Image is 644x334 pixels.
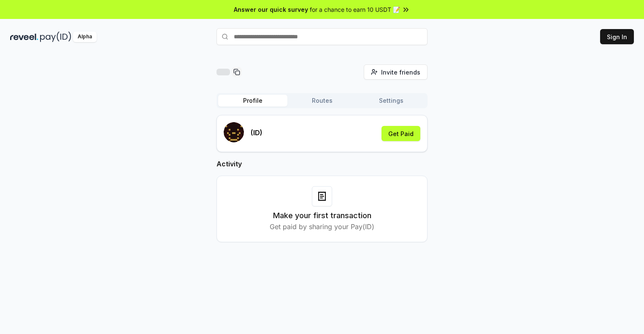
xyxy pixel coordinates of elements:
p: Get paid by sharing your Pay(ID) [270,222,374,232]
p: (ID) [251,128,262,138]
button: Invite friends [364,64,428,80]
h2: Activity [216,159,428,169]
img: pay_id [40,32,71,42]
span: Invite friends [381,68,420,77]
h3: Make your first transaction [273,210,371,222]
span: for a chance to earn 10 USDT 📝 [310,5,400,14]
button: Get Paid [382,126,420,141]
button: Routes [287,95,357,107]
span: Answer our quick survey [234,5,308,14]
div: Alpha [73,32,97,42]
button: Profile [218,95,287,107]
img: reveel_dark [10,32,38,42]
button: Sign In [600,29,634,44]
button: Settings [357,95,426,107]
